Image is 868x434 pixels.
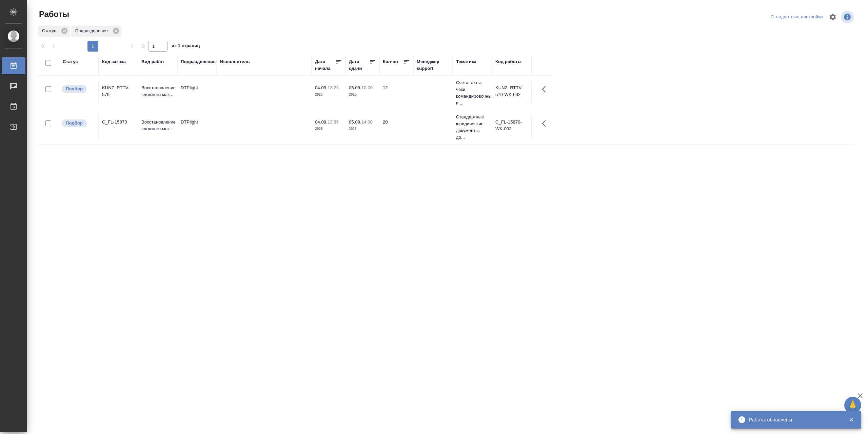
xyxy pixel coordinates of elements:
[141,119,174,132] p: Восстановление сложного мак...
[379,115,413,139] td: 20
[417,58,449,72] div: Менеджер support
[456,114,489,141] p: Стандартные юридические документы, до...
[181,58,216,65] div: Подразделение
[61,84,95,94] div: Можно подбирать исполнителей
[71,26,121,37] div: Подразделение
[102,58,126,65] div: Код заказа
[349,119,361,125] p: 05.09,
[66,86,83,92] p: Подбор
[844,417,858,423] button: Закрыть
[102,84,135,98] div: KUNZ_RTTV-579
[220,58,250,65] div: Исполнитель
[361,119,373,125] p: 14:00
[141,58,164,65] div: Вид работ
[825,9,841,25] span: Настроить таблицу
[141,84,174,98] p: Восстановление сложного мак...
[456,79,489,107] p: Счета, акты, чеки, командировочные и ...
[66,120,83,127] p: Подбор
[172,42,200,52] span: из 1 страниц
[42,27,59,34] p: Статус
[75,27,110,34] p: Подразделение
[379,81,413,105] td: 12
[315,58,335,72] div: Дата начала
[177,81,217,105] td: DTPlight
[349,91,376,98] p: 2025
[328,119,339,125] p: 13:36
[349,58,369,72] div: Дата сдачи
[769,12,825,22] div: split button
[361,85,373,90] p: 10:00
[315,85,328,90] p: 04.09,
[61,119,95,128] div: Можно подбирать исполнителей
[102,119,135,126] div: C_FL-15870
[492,115,531,139] td: C_FL-15870-WK-003
[349,85,361,90] p: 05.09,
[315,91,342,98] p: 2025
[177,115,217,139] td: DTPlight
[349,126,376,132] p: 2025
[749,416,839,423] div: Работы обновлены
[38,26,70,37] div: Статус
[495,58,521,65] div: Код работы
[37,9,69,20] span: Работы
[315,119,328,125] p: 04.09,
[538,115,554,132] button: Здесь прячутся важные кнопки
[63,58,78,65] div: Статус
[328,85,339,90] p: 13:23
[538,81,554,97] button: Здесь прячутся важные кнопки
[841,11,855,23] span: Посмотреть информацию
[492,81,531,105] td: KUNZ_RTTV-579-WK-002
[456,58,476,65] div: Тематика
[847,398,859,412] span: 🙏
[383,58,398,65] div: Кол-во
[315,126,342,132] p: 2025
[844,397,861,414] button: 🙏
